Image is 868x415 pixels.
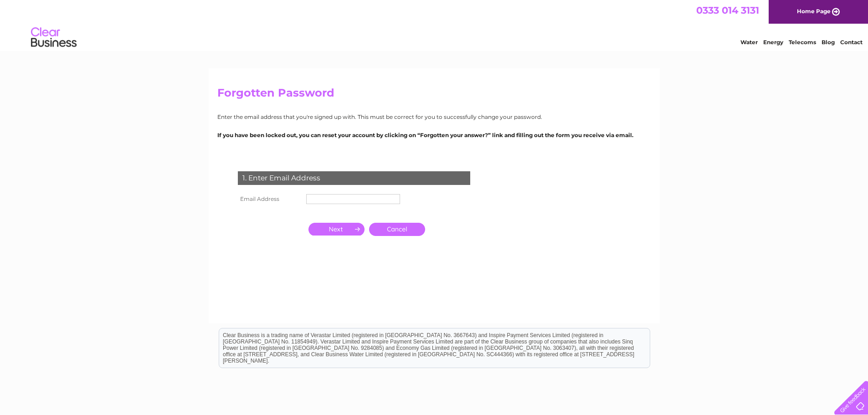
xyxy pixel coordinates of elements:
h2: Forgotten Password [217,87,651,104]
div: 1. Enter Email Address [238,171,470,185]
a: Energy [763,39,783,46]
a: 0333 014 3131 [696,5,759,16]
a: Water [740,39,758,46]
div: Clear Business is a trading name of Verastar Limited (registered in [GEOGRAPHIC_DATA] No. 3667643... [219,5,650,44]
p: If you have been locked out, you can reset your account by clicking on “Forgotten your answer?” l... [217,131,651,139]
a: Blog [822,39,835,46]
a: Cancel [369,223,425,236]
img: logo.png [31,24,77,51]
a: Telecoms [789,39,816,46]
th: Email Address [236,192,304,206]
a: Contact [840,39,863,46]
p: Enter the email address that you're signed up with. This must be correct for you to successfully ... [217,113,651,121]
